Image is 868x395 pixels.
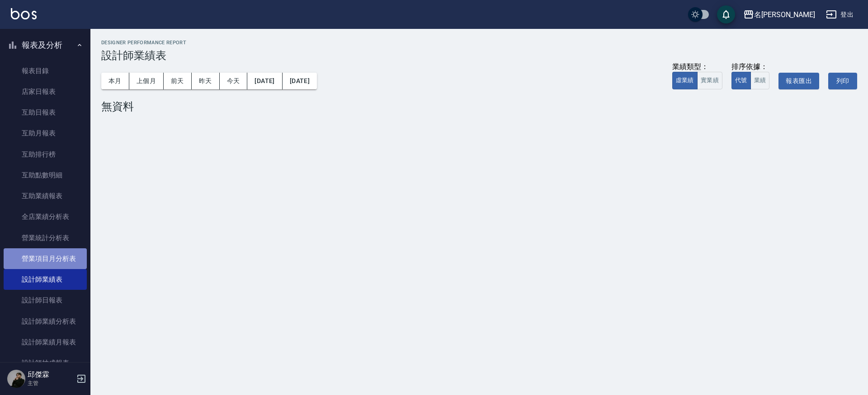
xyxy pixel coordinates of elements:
div: 名[PERSON_NAME] [754,9,815,20]
h2: Designer Performance Report [101,40,857,46]
h3: 設計師業績表 [101,49,857,62]
div: 無資料 [101,100,857,113]
a: 全店業績分析表 [4,206,87,227]
button: 名[PERSON_NAME] [740,5,819,24]
button: 代號 [731,72,751,89]
button: 虛業績 [672,72,698,89]
a: 設計師抽成報表 [4,353,87,373]
button: 前天 [164,73,192,89]
button: 登出 [822,6,857,23]
button: 報表匯出 [778,73,819,89]
div: 業績類型： [672,62,722,72]
a: 互助月報表 [4,123,87,144]
img: Person [7,370,25,388]
img: Logo [11,8,37,19]
a: 互助點數明細 [4,165,87,186]
button: 本月 [101,73,129,89]
button: 業績 [750,72,770,89]
button: 上個月 [129,73,164,89]
button: save [717,5,735,23]
a: 互助日報表 [4,102,87,123]
a: 設計師業績分析表 [4,311,87,332]
button: [DATE] [247,73,282,89]
button: 實業績 [697,72,722,89]
button: [DATE] [283,73,317,89]
a: 營業統計分析表 [4,228,87,248]
a: 營業項目月分析表 [4,248,87,269]
button: 列印 [828,73,857,89]
a: 設計師業績表 [4,269,87,290]
a: 互助排行榜 [4,144,87,165]
button: 今天 [220,73,248,89]
div: 排序依據： [731,62,770,72]
a: 店家日報表 [4,81,87,102]
h5: 邱傑霖 [28,370,74,379]
a: 報表目錄 [4,60,87,81]
p: 主管 [28,379,74,387]
button: 報表及分析 [4,33,87,57]
button: 昨天 [192,73,220,89]
a: 設計師業績月報表 [4,332,87,353]
a: 互助業績報表 [4,186,87,206]
a: 設計師日報表 [4,290,87,311]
